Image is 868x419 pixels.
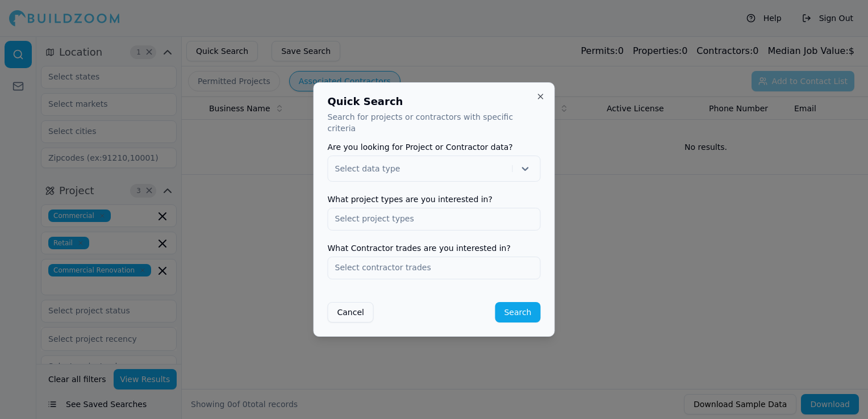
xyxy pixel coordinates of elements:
p: Search for projects or contractors with specific criteria [328,111,541,134]
input: Select contractor trades [328,257,540,278]
label: What project types are you interested in? [328,195,541,203]
button: Search [495,302,540,322]
label: Are you looking for Project or Contractor data? [328,143,541,151]
label: What Contractor trades are you interested in? [328,244,541,252]
h2: Quick Search [328,97,541,107]
input: Select project types [328,208,540,229]
button: Cancel [328,302,374,322]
